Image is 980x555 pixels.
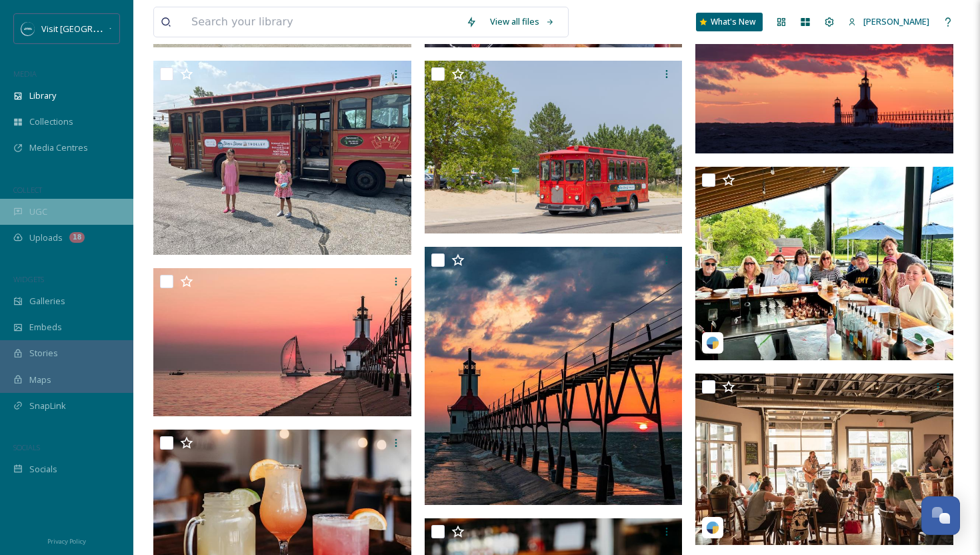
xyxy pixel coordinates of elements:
[29,115,73,128] span: Collections
[21,22,35,35] img: SM%20Social%20Profile.png
[29,400,66,412] span: SnapLink
[13,69,37,79] span: MEDIA
[706,521,719,534] img: snapsea-logo.png
[41,22,190,35] span: Visit [GEOGRAPHIC_DATA][US_STATE]
[29,374,51,386] span: Maps
[29,89,56,102] span: Library
[706,336,719,350] img: snapsea-logo.png
[13,274,44,284] span: WIDGETS
[483,9,561,35] a: View all files
[13,442,40,452] span: SOCIALS
[29,231,63,244] span: Uploads
[185,7,459,37] input: Search your library
[29,347,58,360] span: Stories
[696,13,763,31] a: What's New
[695,374,953,546] img: ironshoedistillery-4686476.jpg
[425,61,683,233] img: FB7A1967.jpg
[47,537,86,546] span: Privacy Policy
[29,205,47,218] span: UGC
[863,15,929,27] span: [PERSON_NAME]
[29,295,65,308] span: Galleries
[29,463,57,476] span: Socials
[47,532,86,548] a: Privacy Policy
[13,185,42,195] span: COLLECT
[425,247,683,505] img: theforgetfulwanderer_18005394706233756.jpg
[153,61,411,254] img: ext_1755833029.792638_danimorgandiaz@gmail.com-IMG_0068.jpeg
[29,321,62,334] span: Embeds
[69,232,85,243] div: 18
[29,141,88,154] span: Media Centres
[921,496,960,535] button: Open Chat
[841,9,936,35] a: [PERSON_NAME]
[695,167,953,360] img: ironshoedistillery-3882458.jpg
[153,268,411,416] img: photojolo_1825190736133820356_25644035 (1) (1).jpg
